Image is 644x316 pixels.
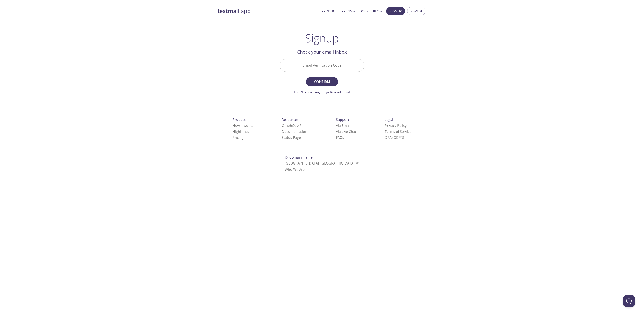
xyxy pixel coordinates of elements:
a: Blog [373,8,382,14]
span: Legal [385,117,393,122]
span: Resources [282,117,299,122]
a: Via Live Chat [336,129,356,134]
button: Signin [407,7,425,15]
a: Via Email [336,123,350,128]
a: Who We Are [285,167,305,172]
a: Highlights [233,129,249,134]
span: Product [233,117,246,122]
span: Signup [390,8,402,14]
span: Signin [411,8,422,14]
a: Status Page [282,135,301,140]
h1: Signup [305,32,339,45]
a: Terms of Service [385,129,411,134]
a: DPA (GDPR) [385,135,404,140]
span: [GEOGRAPHIC_DATA], [GEOGRAPHIC_DATA] [285,161,359,166]
a: How it works [233,123,253,128]
a: Product [322,8,337,14]
a: Pricing [233,135,244,140]
a: Privacy Policy [385,123,407,128]
span: Confirm [311,79,333,85]
iframe: Help Scout Beacon - Open [623,295,635,307]
span: Support [336,117,349,122]
a: testmail.app [218,7,318,15]
span: © [DOMAIN_NAME] [285,155,314,160]
a: GraphQL API [282,123,302,128]
button: Confirm [306,77,338,86]
a: FAQ [336,135,344,140]
button: Signup [386,7,405,15]
a: Didn't receive anything? Resend email [294,90,350,94]
strong: testmail [218,7,239,15]
h2: Check your email inbox [280,48,364,56]
a: Documentation [282,129,307,134]
a: Pricing [341,8,355,14]
span: s [342,135,344,140]
a: Docs [359,8,368,14]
